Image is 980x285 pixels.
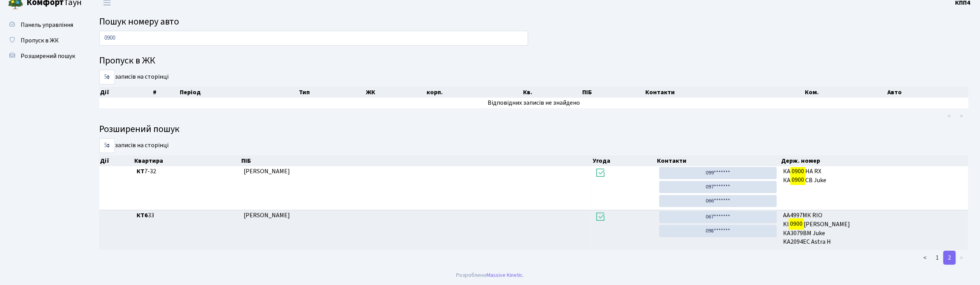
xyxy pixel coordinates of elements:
a: Massive Kinetic [486,271,523,279]
th: Держ. номер [780,155,969,166]
th: # [152,87,179,98]
mark: 0900 [790,166,805,177]
a: Панель управління [4,17,82,33]
select: записів на сторінці [99,138,115,153]
span: [PERSON_NAME] [244,167,290,176]
th: Угода [592,155,656,166]
span: Розширений пошук [21,52,75,60]
a: 2 [943,251,956,265]
th: Контакти [656,155,780,166]
th: Кв. [522,87,581,98]
b: КТ [137,167,144,176]
mark: 0900 [789,218,804,229]
span: 7-32 [137,167,237,176]
th: Ком. [804,87,887,98]
div: Розроблено . [456,271,524,280]
td: Відповідних записів не знайдено [99,98,968,108]
th: корп. [426,87,522,98]
th: Квартира [133,155,241,166]
a: Розширений пошук [4,48,82,64]
th: Період [179,87,298,98]
span: АА4997МК RIO KI [PERSON_NAME] КА3079ВМ Juke KA2094EC Astra H [783,211,965,246]
select: записів на сторінці [99,70,115,84]
span: 33 [137,211,237,220]
span: Пропуск в ЖК [21,36,59,45]
span: КА НА RX КА СВ Juke [783,167,965,185]
th: Авто [887,87,968,98]
th: Дії [99,87,152,98]
th: Тип [298,87,365,98]
a: Пропуск в ЖК [4,33,82,48]
th: ЖК [365,87,426,98]
label: записів на сторінці [99,70,169,84]
span: Пошук номеру авто [99,15,179,28]
th: Дії [99,155,133,166]
label: записів на сторінці [99,138,169,153]
input: Пошук [99,31,528,46]
h4: Розширений пошук [99,124,968,135]
mark: 0900 [790,174,805,185]
a: < [919,251,932,265]
span: Панель управління [21,21,73,29]
h4: Пропуск в ЖК [99,55,968,67]
th: ПІБ [241,155,592,166]
th: ПІБ [581,87,645,98]
th: Контакти [645,87,804,98]
b: КТ6 [137,211,148,220]
span: [PERSON_NAME] [244,211,290,220]
a: 1 [931,251,944,265]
